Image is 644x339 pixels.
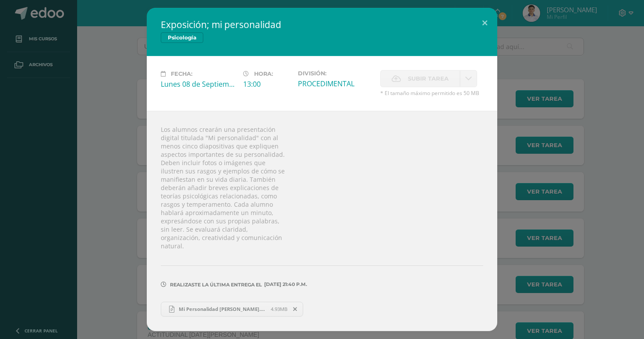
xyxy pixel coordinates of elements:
label: División: [298,70,373,77]
span: Psicología [161,32,203,43]
label: La fecha de entrega ha expirado [380,70,460,87]
button: Close (Esc) [472,8,497,38]
span: * El tamaño máximo permitido es 50 MB [380,89,483,97]
span: Mi Personalidad [PERSON_NAME].pptx [174,306,271,312]
div: 13:00 [243,79,291,89]
h2: Exposición; mi personalidad [161,18,483,31]
span: 4.93MB [271,306,287,312]
span: Subir tarea [408,71,449,87]
a: La fecha de entrega ha expirado [460,70,477,87]
span: Remover entrega [288,304,303,314]
div: Los alumnos crearán una presentación digital titulada "Mi personalidad" con al menos cinco diapos... [147,111,497,331]
span: Realizaste la última entrega el [170,282,262,288]
a: Mi Personalidad [PERSON_NAME].pptx 4.93MB [161,302,303,317]
div: Lunes 08 de Septiembre [161,79,236,89]
span: Hora: [254,71,273,77]
div: PROCEDIMENTAL [298,79,373,88]
span: Fecha: [171,71,192,77]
